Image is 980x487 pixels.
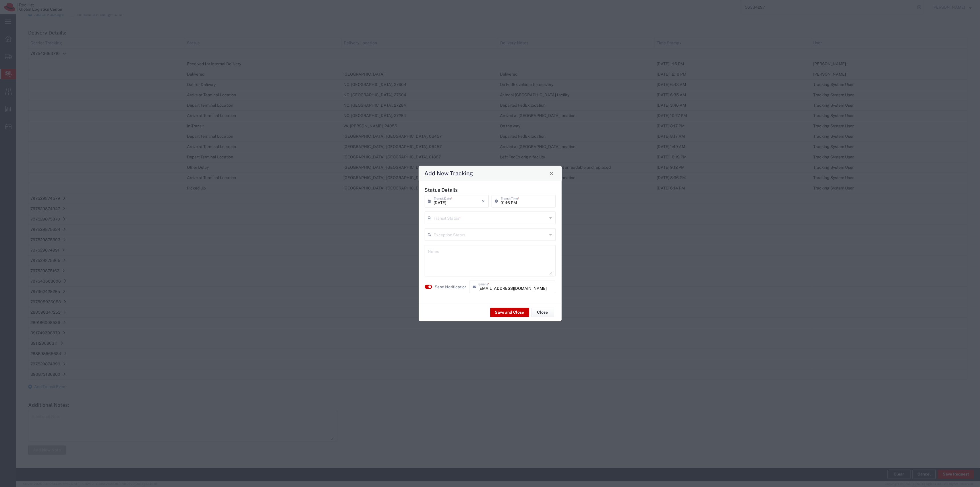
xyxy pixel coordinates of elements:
i: × [482,197,485,206]
agx-label: Send Notification [435,284,466,290]
button: Close [548,169,556,177]
button: Close [531,308,554,317]
h5: Status Details [425,187,556,193]
label: Send Notification [435,284,467,290]
button: Save and Close [490,308,529,317]
h4: Add New Tracking [424,169,473,177]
